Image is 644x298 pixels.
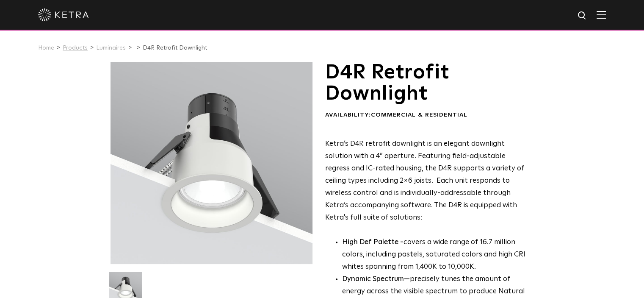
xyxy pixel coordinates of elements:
a: D4R Retrofit Downlight [143,45,207,51]
a: Luminaires [96,45,126,51]
strong: Dynamic Spectrum [342,276,404,283]
p: covers a wide range of 16.7 million colors, including pastels, saturated colors and high CRI whit... [342,237,531,273]
strong: High Def Palette - [342,239,404,246]
a: Home [38,45,54,51]
a: Products [63,45,88,51]
img: Hamburger%20Nav.svg [597,11,606,19]
div: Availability: [325,111,531,120]
span: Commercial & Residential [371,112,467,118]
img: search icon [577,11,588,21]
img: ketra-logo-2019-white [38,8,89,21]
p: Ketra’s D4R retrofit downlight is an elegant downlight solution with a 4” aperture. Featuring fie... [325,138,531,224]
h1: D4R Retrofit Downlight [325,62,531,105]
